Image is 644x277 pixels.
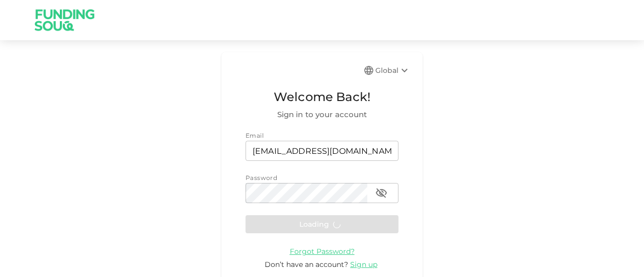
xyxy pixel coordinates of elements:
[246,87,398,107] span: Welcome Back!
[290,247,355,256] span: Forgot Password?
[246,109,398,121] span: Sign in to your account
[350,260,377,269] span: Sign up
[246,132,264,139] span: Email
[265,260,348,269] span: Don’t have an account?
[375,64,411,76] div: Global
[246,183,367,203] input: password
[246,141,398,161] input: email
[246,174,277,181] span: Password
[290,246,355,256] a: Forgot Password?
